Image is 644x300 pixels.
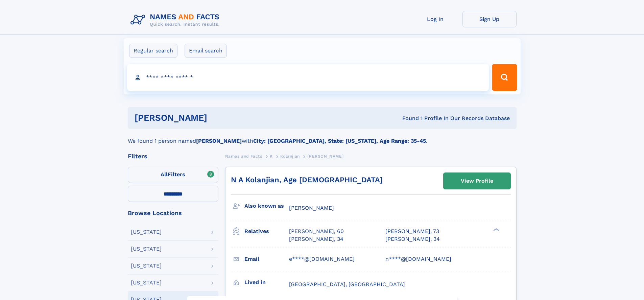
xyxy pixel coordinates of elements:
[270,154,273,159] span: K
[231,176,383,184] a: N A Kolanjian, Age [DEMOGRAPHIC_DATA]
[128,129,517,145] div: We found 1 person named with .
[253,138,426,144] b: City: [GEOGRAPHIC_DATA], State: [US_STATE], Age Range: 35-45
[161,171,168,178] span: All
[305,115,510,122] div: Found 1 Profile In Our Records Database
[307,154,343,159] span: [PERSON_NAME]
[131,229,162,235] div: [US_STATE]
[131,263,162,269] div: [US_STATE]
[461,173,493,189] div: View Profile
[135,114,305,122] h1: [PERSON_NAME]
[385,228,439,235] a: [PERSON_NAME], 73
[244,226,289,237] h3: Relatives
[462,11,517,27] a: Sign Up
[196,138,242,144] b: [PERSON_NAME]
[128,210,218,216] div: Browse Locations
[225,152,262,160] a: Names and Facts
[128,11,225,29] img: Logo Names and Facts
[492,64,517,91] button: Search Button
[185,44,227,58] label: Email search
[128,153,218,159] div: Filters
[270,152,273,160] a: K
[131,280,162,285] div: [US_STATE]
[289,235,343,243] a: [PERSON_NAME], 34
[280,152,300,160] a: Kolanjian
[385,235,440,243] a: [PERSON_NAME], 34
[244,200,289,212] h3: Also known as
[244,277,289,288] h3: Lived in
[289,205,334,211] span: [PERSON_NAME]
[408,11,462,27] a: Log In
[289,228,344,235] a: [PERSON_NAME], 60
[492,228,500,232] div: ❯
[289,281,405,287] span: [GEOGRAPHIC_DATA], [GEOGRAPHIC_DATA]
[444,173,510,189] a: View Profile
[131,246,162,252] div: [US_STATE]
[127,64,489,91] input: search input
[128,167,218,183] label: Filters
[280,154,300,159] span: Kolanjian
[129,44,177,58] label: Regular search
[244,253,289,265] h3: Email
